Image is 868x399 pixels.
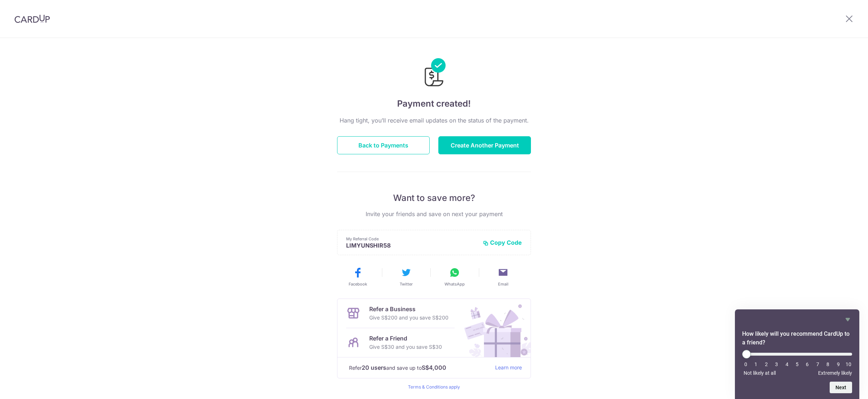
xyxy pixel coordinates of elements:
[763,361,770,367] li: 2
[369,343,442,351] p: Give S$30 and you save S$30
[385,267,427,287] button: Twitter
[458,299,531,357] img: Refer
[346,242,477,249] p: LIMYUNSHIR58
[498,281,509,287] span: Email
[818,370,852,376] span: Extremely likely
[14,14,50,23] img: CardUp
[495,363,522,372] a: Learn more
[482,267,524,287] button: Email
[752,361,759,367] li: 1
[337,97,531,110] h4: Payment created!
[742,315,852,393] div: How likely will you recommend CardUp to a friend? Select an option from 0 to 10, with 0 being Not...
[824,361,831,367] li: 8
[422,58,446,89] img: Payments
[346,236,477,242] p: My Referral Code
[742,361,749,367] li: 0
[369,334,442,343] p: Refer a Friend
[369,305,448,313] p: Refer a Business
[337,136,430,154] button: Back to Payments
[349,281,367,287] span: Facebook
[742,330,852,347] h2: How likely will you recommend CardUp to a friend? Select an option from 0 to 10, with 0 being Not...
[408,384,460,390] a: Terms & Conditions apply
[337,192,531,204] p: Want to save more?
[337,116,531,125] p: Hang tight, you’ll receive email updates on the status of the payment.
[438,136,531,154] button: Create Another Payment
[444,281,465,287] span: WhatsApp
[744,370,776,376] span: Not likely at all
[835,361,842,367] li: 9
[369,313,448,322] p: Give S$200 and you save S$200
[793,361,801,367] li: 5
[742,350,852,376] div: How likely will you recommend CardUp to a friend? Select an option from 0 to 10, with 0 being Not...
[349,363,489,372] p: Refer and save up to
[845,361,852,367] li: 10
[804,361,811,367] li: 6
[830,382,852,393] button: Next question
[773,361,780,367] li: 3
[336,267,379,287] button: Facebook
[337,210,531,218] p: Invite your friends and save on next your payment
[433,267,476,287] button: WhatsApp
[400,281,413,287] span: Twitter
[814,361,821,367] li: 7
[783,361,791,367] li: 4
[422,363,446,372] strong: S$4,000
[362,363,386,372] strong: 20 users
[483,239,522,246] button: Copy Code
[843,315,852,324] button: Hide survey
